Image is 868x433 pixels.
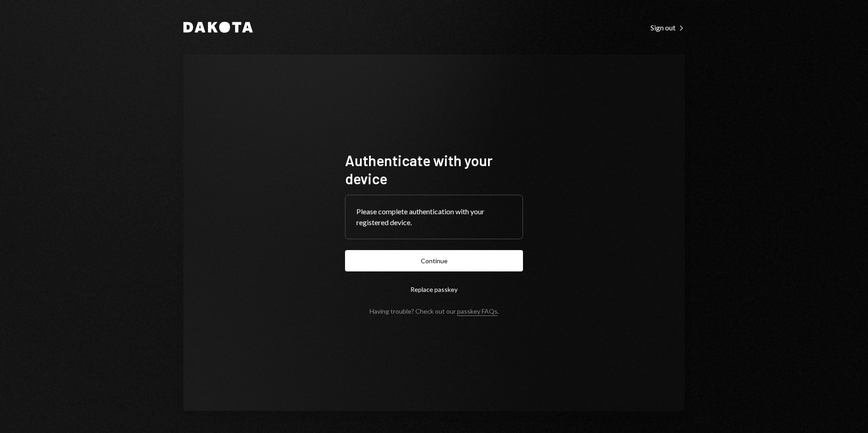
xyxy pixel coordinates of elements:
[370,307,499,315] div: Having trouble? Check out our .
[345,151,523,187] h1: Authenticate with your device
[356,206,512,228] div: Please complete authentication with your registered device.
[651,22,685,32] a: Sign out
[651,23,685,32] div: Sign out
[457,307,498,316] a: passkey FAQs
[345,279,523,300] button: Replace passkey
[345,250,523,271] button: Continue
